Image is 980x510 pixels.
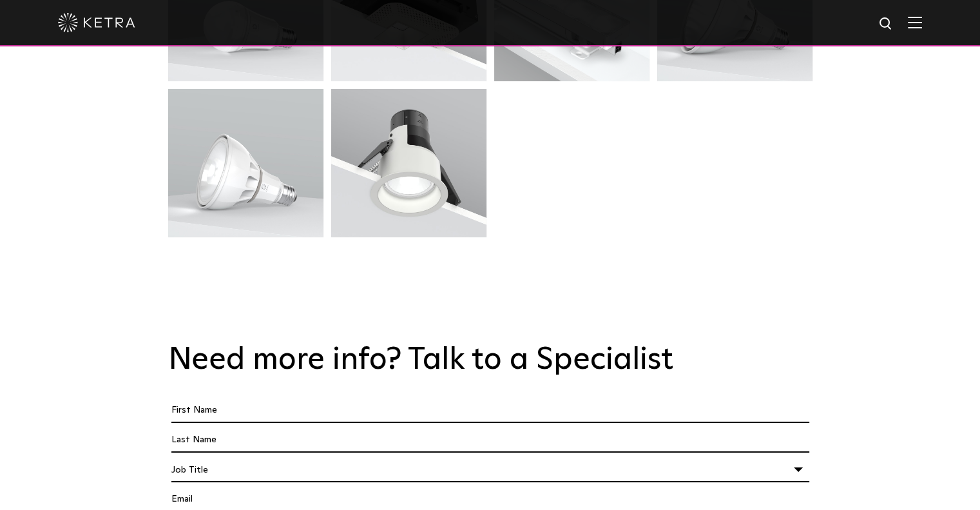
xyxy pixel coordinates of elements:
[168,342,812,379] h2: Need more info? Talk to a Specialist
[878,16,894,32] img: search icon
[171,458,809,482] div: Job Title
[171,398,809,423] input: First Name
[58,13,135,32] img: ketra-logo-2019-white
[908,16,922,28] img: Hamburger%20Nav.svg
[171,428,809,453] input: Last Name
